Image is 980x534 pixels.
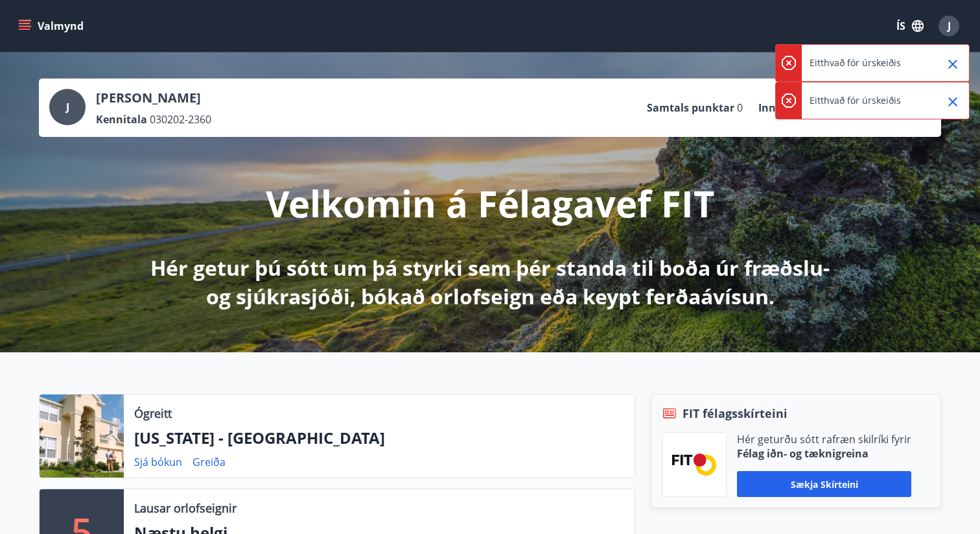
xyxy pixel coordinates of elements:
[134,427,624,449] p: [US_STATE] - [GEOGRAPHIC_DATA]
[96,112,147,127] p: Kennitala
[134,500,237,516] p: Lausar orlofseignir
[942,91,964,113] button: Close
[150,112,211,127] span: 030202-2360
[948,19,951,33] span: J
[933,10,964,42] button: J
[134,405,172,422] p: Ógreitt
[148,254,832,311] p: Hér getur þú sótt um þá styrki sem þér standa til boða úr fræðslu- og sjúkrasjóði, bókað orlofsei...
[672,454,716,475] img: FPQVkF9lTnNbbaRSFyT17YYeljoOGk5m51IhT0bO.png
[682,405,787,422] span: FIT félagsskírteini
[96,89,211,107] p: [PERSON_NAME]
[134,455,182,469] a: Sjá bókun
[758,101,801,115] p: Inneign :
[942,53,964,75] button: Close
[737,471,911,497] button: Sækja skírteini
[810,56,901,69] p: Eitthvað fór úrskeiðis
[737,446,911,461] p: Félag iðn- og tæknigreina
[889,14,931,38] button: ÍS
[810,94,901,107] p: Eitthvað fór úrskeiðis
[647,101,734,115] p: Samtals punktar
[16,14,89,38] button: menu
[66,100,69,114] span: J
[737,432,911,446] p: Hér geturðu sótt rafræn skilríki fyrir
[192,455,226,469] a: Greiða
[266,178,714,228] p: Velkomin á Félagavef FIT
[737,101,743,115] span: 0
